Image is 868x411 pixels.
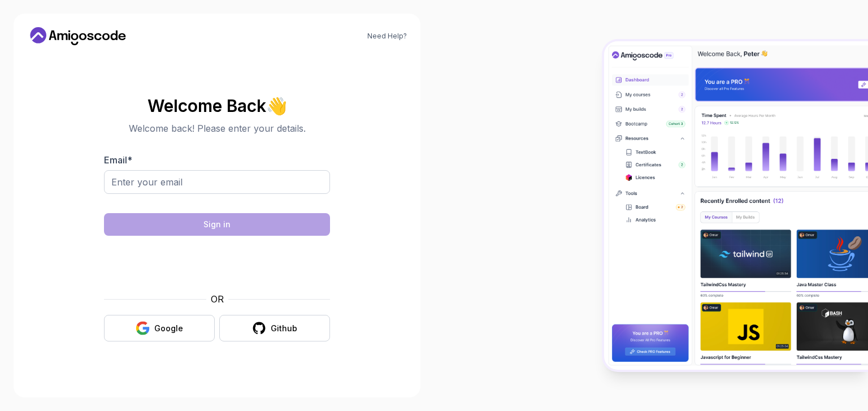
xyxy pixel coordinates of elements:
iframe: A hCaptcha biztonsági kihívás jelölőnégyzetét tartalmazó widget [132,243,302,285]
img: Amigoscode Dashboard [604,41,868,370]
div: Sign in [203,219,231,230]
div: Github [271,323,297,334]
p: Welcome back! Please enter your details. [104,122,330,135]
label: Email * [104,154,132,166]
a: Need Help? [367,32,407,41]
button: Sign in [104,213,330,236]
h2: Welcome Back [104,97,330,115]
span: 👋 [266,97,287,115]
p: OR [211,292,224,306]
button: Github [219,315,330,341]
input: Enter your email [104,170,330,194]
button: Google [104,315,215,341]
a: Home link [27,27,129,45]
div: Google [154,323,183,334]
